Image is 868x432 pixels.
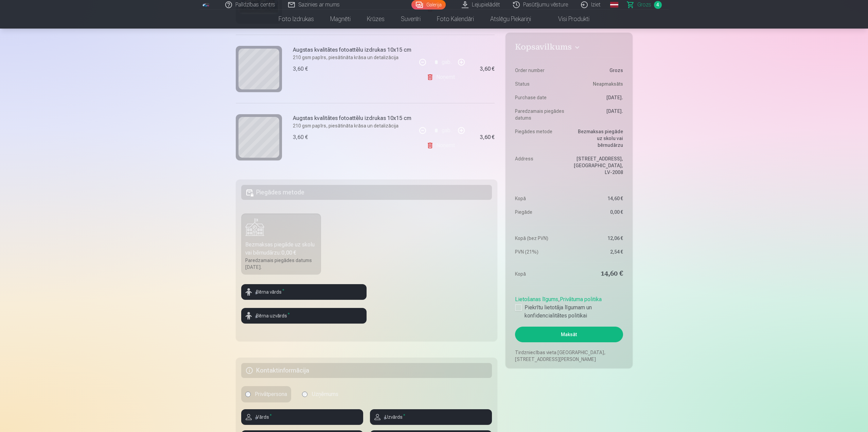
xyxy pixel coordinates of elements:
[515,67,566,74] dt: Order number
[515,195,566,202] dt: Kopā
[654,1,662,9] span: 4
[293,65,308,73] div: 3,60 €
[270,10,322,29] a: Foto izdrukas
[293,46,411,54] h6: Augstas kvalitātes fotoattēlu izdrukas 10x15 cm
[572,248,623,255] dd: 2,54 €
[515,235,566,242] dt: Kopā (bez PVN)
[515,209,566,215] dt: Piegāde
[293,54,411,61] p: 210 gsm papīrs, piesātināta krāsa un detalizācija
[515,327,623,342] button: Maksāt
[322,10,359,29] a: Magnēti
[515,128,566,149] dt: Piegādes metode
[245,241,317,257] div: Bezmaksas piegāde uz skolu vai bērnudārzu :
[202,3,210,7] img: /fa3
[515,296,558,303] a: Lietošanas līgums
[482,10,539,29] a: Atslēgu piekariņi
[241,363,492,378] h5: Kontaktinformācija
[515,81,566,87] dt: Status
[572,128,623,149] dd: Bezmaksas piegāde uz skolu vai bērnudārzu
[442,122,452,139] div: gab.
[572,269,623,279] dd: 14,60 €
[515,349,623,363] p: Tirdzniecības vieta [GEOGRAPHIC_DATA], [STREET_ADDRESS][PERSON_NAME]
[480,67,495,71] div: 3,60 €
[515,94,566,101] dt: Purchase date
[560,296,602,303] a: Privātuma politika
[572,108,623,121] dd: [DATE].
[241,386,291,402] label: Privātpersona
[593,81,623,87] span: Neapmaksāts
[515,269,566,279] dt: Kopā
[572,155,623,176] dd: [STREET_ADDRESS], [GEOGRAPHIC_DATA], LV-2008
[572,67,623,74] dd: Grozs
[572,209,623,215] dd: 0,00 €
[480,135,495,139] div: 3,60 €
[293,133,308,141] div: 3,60 €
[245,257,317,271] div: Paredzamais piegādes datums [DATE].
[442,54,452,70] div: gab.
[637,1,651,9] span: Grozs
[572,195,623,202] dd: 14,60 €
[427,70,458,84] a: Noņemt
[515,304,623,320] label: Piekrītu lietotāja līgumam un konfidencialitātes politikai
[515,155,566,176] dt: Address
[539,10,598,29] a: Visi produkti
[515,42,623,54] button: Kopsavilkums
[245,392,251,397] input: Privātpersona
[515,108,566,121] dt: Paredzamais piegādes datums
[293,122,411,129] p: 210 gsm papīrs, piesātināta krāsa un detalizācija
[572,94,623,101] dd: [DATE].
[302,392,307,397] input: Uzņēmums
[572,235,623,242] dd: 12,06 €
[359,10,393,29] a: Krūzes
[427,139,458,152] a: Noņemt
[281,249,296,256] b: 0,00 €
[298,386,342,402] label: Uzņēmums
[429,10,482,29] a: Foto kalendāri
[515,293,623,320] div: ,
[515,248,566,255] dt: PVN (21%)
[393,10,429,29] a: Suvenīri
[241,185,492,200] h5: Piegādes metode
[293,114,411,122] h6: Augstas kvalitātes fotoattēlu izdrukas 10x15 cm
